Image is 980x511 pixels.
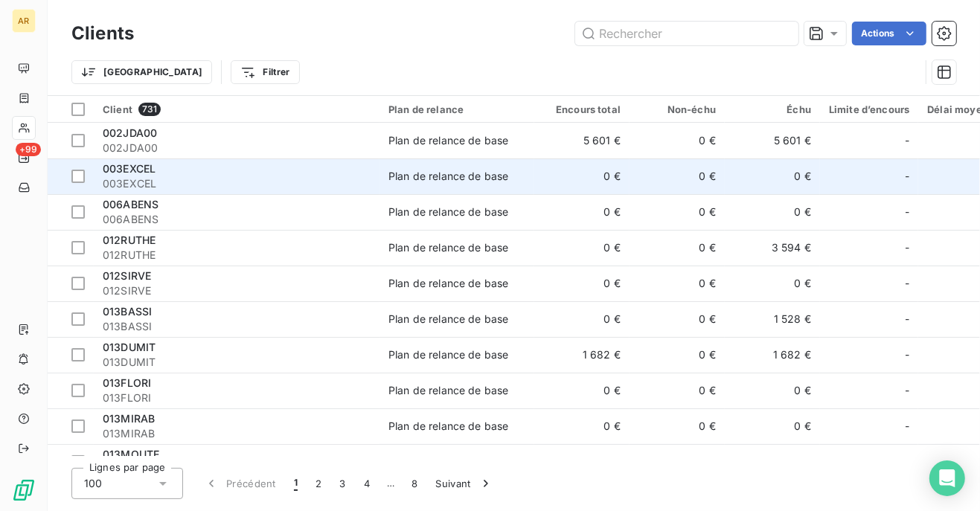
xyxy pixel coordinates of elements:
span: - [905,240,909,255]
span: - [905,133,909,148]
span: 013DUMIT [103,341,156,353]
input: Rechercher [575,22,798,45]
span: 012SIRVE [103,269,151,282]
button: Précédent [195,468,285,499]
span: 013FLORI [103,391,371,405]
span: 012SIRVE [103,283,371,298]
span: - [905,454,909,469]
div: Plan de relance de base [388,419,508,434]
button: Filtrer [231,60,299,84]
span: 002JDA00 [103,141,371,155]
td: 0 € [630,408,725,444]
span: - [905,276,909,291]
td: 0 € [725,158,820,194]
button: 2 [307,468,330,499]
span: - [905,383,909,398]
button: Actions [852,22,926,45]
td: 5 601 € [534,123,630,158]
span: 100 [84,476,102,491]
button: [GEOGRAPHIC_DATA] [71,60,212,84]
span: 013MIRAB [103,412,155,425]
span: 002JDA00 [103,126,157,139]
span: 013BASSI [103,319,371,334]
button: 8 [403,468,426,499]
td: 0 € [725,444,820,480]
div: Plan de relance de base [388,240,508,255]
span: - [905,312,909,327]
td: 0 € [630,230,725,266]
span: 012RUTHE [103,234,156,246]
div: Encours total [543,103,621,115]
span: 013MOUTE [103,448,159,460]
td: 0 € [630,266,725,301]
td: 0 € [534,408,630,444]
td: 0 € [725,373,820,408]
button: 3 [331,468,355,499]
td: 0 € [534,266,630,301]
td: 5 601 € [725,123,820,158]
td: 0 € [534,194,630,230]
div: Plan de relance de base [388,276,508,291]
td: 3 594 € [725,230,820,266]
span: - [905,419,909,434]
div: Plan de relance de base [388,347,508,362]
a: +99 [12,146,35,170]
span: - [905,347,909,362]
td: 0 € [725,194,820,230]
td: 0 € [630,158,725,194]
td: 0 € [630,373,725,408]
div: Plan de relance de base [388,312,508,327]
span: 1 [294,476,298,491]
span: … [379,472,403,495]
span: 731 [138,103,161,116]
button: 1 [285,468,307,499]
td: 0 € [630,194,725,230]
div: Plan de relance de base [388,133,508,148]
img: Logo LeanPay [12,478,36,502]
td: 1 528 € [725,301,820,337]
span: 013FLORI [103,376,151,389]
div: Plan de relance de base [388,454,508,469]
td: 0 € [725,408,820,444]
span: 003EXCEL [103,176,371,191]
td: 0 € [534,301,630,337]
button: Suivant [427,468,502,499]
td: 0 € [630,123,725,158]
td: 0 € [534,373,630,408]
div: Plan de relance de base [388,383,508,398]
td: 0 € [534,230,630,266]
span: 013DUMIT [103,355,371,370]
h3: Clients [71,20,134,47]
span: 006ABENS [103,198,158,210]
div: Non-échu [638,103,716,115]
td: 0 € [630,301,725,337]
span: 013MIRAB [103,426,371,441]
td: 0 € [630,444,725,480]
td: 0 € [630,337,725,373]
button: 4 [355,468,379,499]
span: 013BASSI [103,305,152,318]
td: 0 € [725,266,820,301]
span: 003EXCEL [103,162,156,175]
span: +99 [16,143,41,156]
td: 0 € [534,158,630,194]
div: Plan de relance de base [388,205,508,219]
div: AR [12,9,36,33]
div: Échu [734,103,811,115]
span: - [905,205,909,219]
span: Client [103,103,132,115]
span: - [905,169,909,184]
td: 0 € [534,444,630,480]
span: 012RUTHE [103,248,371,263]
div: Plan de relance [388,103,525,115]
td: 1 682 € [725,337,820,373]
div: Open Intercom Messenger [929,460,965,496]
div: Plan de relance de base [388,169,508,184]
td: 1 682 € [534,337,630,373]
span: 006ABENS [103,212,371,227]
div: Limite d’encours [829,103,909,115]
